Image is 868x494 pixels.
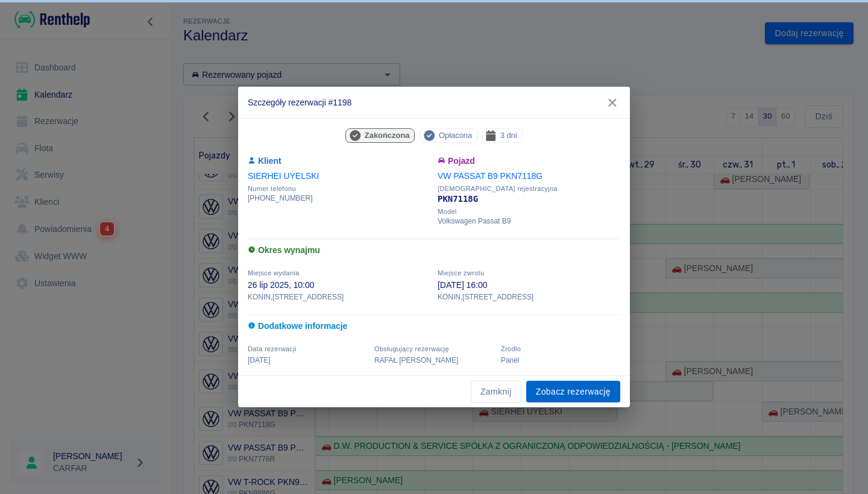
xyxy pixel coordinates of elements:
[434,129,477,142] span: Opłacona
[526,381,620,403] a: Zobacz rezerwację
[248,320,620,333] h6: Dodatkowe informacje
[438,208,620,216] span: Model
[374,345,449,352] span: Obsługujący rezerwację
[438,216,620,227] p: Volkswagen Passat B9
[438,171,542,181] a: VW PASSAT B9 PKN7118G
[438,292,620,302] p: KONIN , [STREET_ADDRESS]
[374,355,494,366] p: RAFAŁ [PERSON_NAME]
[438,269,484,277] span: Miejsce zwrotu
[248,193,430,204] p: [PHONE_NUMBER]
[438,279,620,292] p: [DATE] 16:00
[438,185,620,193] span: [DEMOGRAPHIC_DATA] rejestracyjna
[471,381,521,403] button: Zamknij
[248,269,300,277] span: Miejsce wydania
[360,129,415,142] span: Zakończona
[248,155,430,167] h6: Klient
[248,292,430,302] p: KONIN , [STREET_ADDRESS]
[248,185,430,193] span: Numer telefonu
[495,129,522,142] span: 3 dni
[501,355,620,366] p: Panel
[438,155,620,167] h6: Pojazd
[248,244,620,257] h6: Okres wynajmu
[248,171,319,181] a: SIERHEI UYELSKI
[438,193,620,205] p: PKN7118G
[248,355,367,366] p: [DATE]
[501,345,521,352] span: Żrodło
[248,279,430,292] p: 26 lip 2025, 10:00
[248,345,297,352] span: Data rezerwacji
[238,87,630,118] h2: Szczegóły rezerwacji #1198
